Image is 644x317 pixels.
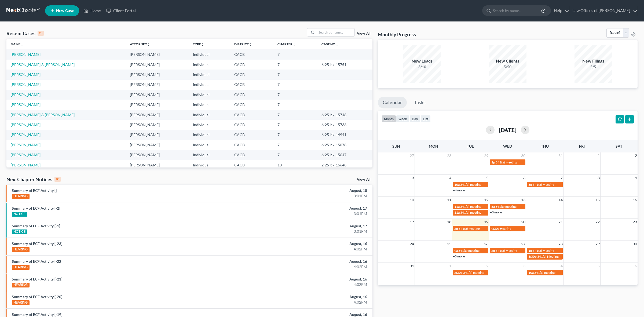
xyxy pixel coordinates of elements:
[403,58,441,64] div: New Leads
[528,254,537,258] span: 3:30p
[454,210,460,214] span: 11a
[496,160,517,164] span: 341(a) Meeting
[252,264,367,269] div: 4:02PM
[273,60,317,70] td: 7
[252,188,367,193] div: August, 18
[495,205,517,209] span: 341(a) meeting
[595,219,600,225] span: 22
[252,259,367,264] div: August, 16
[11,122,41,127] a: [PERSON_NAME]
[252,241,367,246] div: August, 16
[411,175,415,181] span: 3
[632,219,638,225] span: 23
[230,130,273,140] td: CACB
[252,246,367,252] div: 4:02PM
[230,160,273,170] td: CACB
[558,219,563,225] span: 21
[409,97,430,108] a: Tasks
[378,31,416,38] h3: Monthly Progress
[126,110,189,120] td: [PERSON_NAME]
[273,90,317,100] td: 7
[317,150,372,160] td: 6:25-bk-15647
[634,175,638,181] span: 9
[382,115,396,122] button: month
[632,241,638,247] span: 30
[467,144,474,148] span: Tue
[230,70,273,79] td: CACB
[317,120,372,130] td: 6:25-bk-15736
[130,42,150,46] a: Attorneyunfold_more
[193,42,204,46] a: Typeunfold_more
[252,282,367,287] div: 4:02PM
[490,210,502,214] a: +3 more
[11,82,41,87] a: [PERSON_NAME]
[189,120,230,130] td: Individual
[409,219,415,225] span: 17
[335,43,339,46] i: unfold_more
[147,43,150,46] i: unfold_more
[447,152,452,159] span: 28
[523,175,526,181] span: 6
[273,140,317,150] td: 7
[409,152,415,159] span: 27
[447,197,452,203] span: 11
[454,227,458,231] span: 2p
[447,241,452,247] span: 25
[230,60,273,70] td: CACB
[579,144,585,148] span: Fri
[12,212,27,217] div: NOTICE
[252,211,367,216] div: 3:01PM
[317,28,354,36] input: Search by name...
[523,263,526,269] span: 3
[126,160,189,170] td: [PERSON_NAME]
[11,112,75,117] a: [PERSON_NAME] & [PERSON_NAME]
[11,72,41,77] a: [PERSON_NAME]
[460,210,481,214] span: 341(a) meeting
[11,92,41,97] a: [PERSON_NAME]
[503,144,512,148] span: Wed
[230,150,273,160] td: CACB
[273,80,317,90] td: 7
[560,175,563,181] span: 7
[11,42,24,46] a: Nameunfold_more
[486,263,489,269] span: 2
[126,70,189,79] td: [PERSON_NAME]
[12,283,30,287] div: HEARING
[189,80,230,90] td: Individual
[454,205,460,209] span: 11a
[104,6,138,16] a: Client Portal
[534,271,555,275] span: 341(a) meeting
[409,241,415,247] span: 24
[189,160,230,170] td: Individual
[20,43,24,46] i: unfold_more
[570,6,637,16] a: Law Offices of [PERSON_NAME]
[11,52,41,57] a: [PERSON_NAME]
[403,64,441,70] div: 3/10
[252,294,367,300] div: August, 16
[38,31,44,36] div: 15
[273,150,317,160] td: 7
[292,43,296,46] i: unfold_more
[541,144,549,148] span: Thu
[273,49,317,59] td: 7
[551,6,569,16] a: Help
[230,120,273,130] td: CACB
[12,294,62,299] a: Summary of ECF Activity [-20]
[486,175,489,181] span: 5
[453,188,465,192] a: +4 more
[634,152,638,159] span: 2
[252,206,367,211] div: August, 17
[537,254,559,258] span: 341(a) Meeting
[491,205,495,209] span: 8a
[378,97,407,108] a: Calendar
[230,49,273,59] td: CACB
[234,42,252,46] a: Districtunfold_more
[449,263,452,269] span: 1
[230,100,273,110] td: CACB
[11,143,41,147] a: [PERSON_NAME]
[230,90,273,100] td: CACB
[558,152,563,159] span: 31
[454,249,458,253] span: 9a
[521,219,526,225] span: 20
[189,150,230,160] td: Individual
